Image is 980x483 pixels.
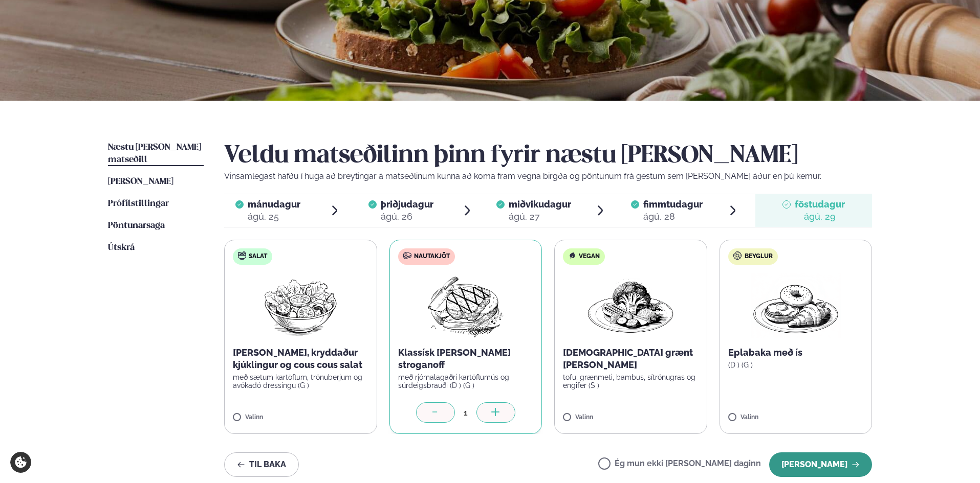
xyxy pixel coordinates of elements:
[224,170,872,182] p: Vinsamlegast hafðu í huga að breytingar á matseðlinum kunna að koma fram vegna birgða og pöntunum...
[398,373,534,389] p: með rjómalagaðri kartöflumús og súrdeigsbrauði (D ) (G )
[108,198,169,210] a: Prófílstillingar
[108,176,173,188] a: [PERSON_NAME]
[249,252,267,261] span: Salat
[10,452,31,473] a: Cookie settings
[751,273,841,338] img: Croissant.png
[728,347,864,359] p: Eplabaka með ís
[248,199,300,210] span: mánudagur
[563,347,699,371] p: [DEMOGRAPHIC_DATA] grænt [PERSON_NAME]
[795,199,845,210] span: föstudagur
[733,251,742,260] img: bagle-new-16px.svg
[248,211,300,223] div: ágú. 25
[233,347,368,371] p: [PERSON_NAME], kryddaður kjúklingur og cous cous salat
[769,452,872,477] button: [PERSON_NAME]
[509,199,571,210] span: miðvikudagur
[108,220,165,232] a: Pöntunarsaga
[643,199,703,210] span: fimmtudagur
[108,243,135,252] span: Útskrá
[224,452,299,477] button: Til baka
[455,407,476,419] div: 1
[745,252,773,261] span: Beyglur
[728,361,864,369] p: (D ) (G )
[108,143,201,164] span: Næstu [PERSON_NAME] matseðill
[420,273,511,338] img: Beef-Meat.png
[579,252,600,261] span: Vegan
[509,211,571,223] div: ágú. 27
[108,242,135,254] a: Útskrá
[414,252,450,261] span: Nautakjöt
[563,373,699,389] p: tofu, grænmeti, bambus, sítrónugras og engifer (S )
[108,221,165,230] span: Pöntunarsaga
[568,251,576,260] img: Vegan.svg
[795,211,845,223] div: ágú. 29
[108,142,204,166] a: Næstu [PERSON_NAME] matseðill
[403,251,411,260] img: beef.svg
[398,347,534,371] p: Klassísk [PERSON_NAME] stroganoff
[238,251,246,260] img: salad.svg
[108,177,173,186] span: [PERSON_NAME]
[381,199,433,210] span: þriðjudagur
[643,211,703,223] div: ágú. 28
[233,373,368,389] p: með sætum kartöflum, trönuberjum og avókadó dressingu (G )
[255,273,346,338] img: Salad.png
[224,142,872,170] h2: Veldu matseðilinn þinn fyrir næstu [PERSON_NAME]
[381,211,433,223] div: ágú. 26
[585,273,676,338] img: Vegan.png
[108,199,169,208] span: Prófílstillingar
